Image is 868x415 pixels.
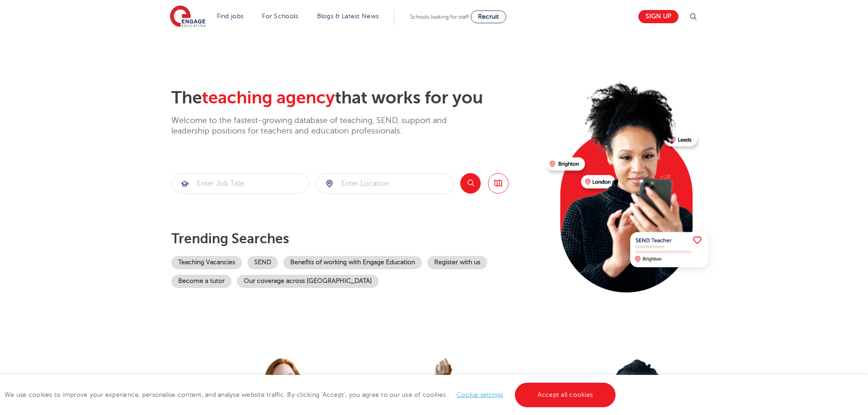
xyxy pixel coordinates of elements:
[171,256,242,269] a: Teaching Vacancies
[638,10,678,23] a: Sign up
[171,173,309,194] div: Submit
[478,13,499,20] span: Recruit
[171,275,231,288] a: Become a tutor
[471,10,506,23] a: Recruit
[170,5,205,28] img: Engage Education
[515,383,616,407] a: Accept all cookies
[317,13,379,20] a: Blogs & Latest News
[171,115,472,137] p: Welcome to the fastest-growing database of teaching, SEND, support and leadership positions for t...
[5,391,618,398] span: We use cookies to improve your experience, personalise content, and analyse website traffic. By c...
[460,173,481,194] button: Search
[247,256,278,269] a: SEND
[427,256,487,269] a: Register with us
[237,275,379,288] a: Our coverage across [GEOGRAPHIC_DATA]
[316,174,453,194] input: Submit
[316,173,453,194] div: Submit
[171,87,539,108] h2: The that works for you
[410,14,469,20] span: Schools looking for staff
[262,13,298,20] a: For Schools
[457,391,503,398] a: Cookie settings
[172,174,308,194] input: Submit
[217,13,244,20] a: Find jobs
[202,88,335,108] span: teaching agency
[171,231,539,247] p: Trending searches
[283,256,422,269] a: Benefits of working with Engage Education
